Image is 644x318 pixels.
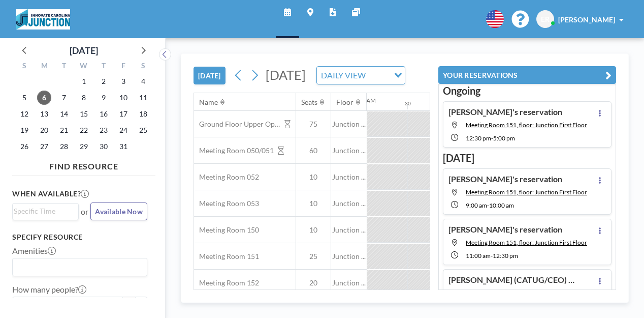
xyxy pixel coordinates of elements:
[17,107,31,121] span: Sunday, October 12, 2025
[296,252,331,261] span: 25
[296,172,331,182] span: 10
[296,278,331,287] span: 20
[70,43,98,57] div: [DATE]
[443,152,611,164] h3: [DATE]
[90,203,147,220] button: Available Now
[466,252,491,259] span: 11:00 AM
[466,121,587,129] span: Meeting Room 151, floor: Junction First Floor
[35,60,54,73] div: M
[96,107,111,121] span: Thursday, October 16, 2025
[116,139,131,154] span: Friday, October 31, 2025
[194,199,259,208] span: Meeting Room 053
[95,207,143,216] span: Available Now
[116,123,131,137] span: Friday, October 24, 2025
[541,15,550,24] span: ER
[491,252,493,259] span: -
[448,224,562,235] h4: [PERSON_NAME]'s reservation
[296,146,331,155] span: 60
[77,139,91,154] span: Wednesday, October 29, 2025
[16,9,70,30] img: organization-logo
[123,297,135,314] button: -
[96,91,111,105] span: Thursday, October 9, 2025
[438,66,616,84] button: YOUR RESERVATIONS
[136,74,150,89] span: Saturday, October 4, 2025
[12,284,86,295] label: How many people?
[15,60,35,73] div: S
[93,60,113,73] div: T
[331,199,367,208] span: Junction ...
[487,201,489,209] span: -
[405,100,411,107] div: 30
[57,91,71,105] span: Tuesday, October 7, 2025
[319,69,368,82] span: DAILY VIEW
[336,98,353,107] div: Floor
[37,91,51,105] span: Monday, October 6, 2025
[81,207,88,217] span: or
[466,188,587,196] span: Meeting Room 151, floor: Junction First Floor
[199,98,218,107] div: Name
[77,123,91,137] span: Wednesday, October 22, 2025
[116,74,131,89] span: Friday, October 3, 2025
[77,107,91,121] span: Wednesday, October 15, 2025
[77,74,91,89] span: Wednesday, October 1, 2025
[296,120,331,129] span: 75
[194,146,274,155] span: Meeting Room 050/051
[331,146,367,155] span: Junction ...
[301,98,317,107] div: Seats
[12,157,155,171] h4: FIND RESOURCE
[359,97,376,104] div: 12AM
[96,123,111,137] span: Thursday, October 23, 2025
[12,233,147,242] h3: Specify resource
[331,172,367,182] span: Junction ...
[14,206,73,217] input: Search for option
[493,134,515,142] span: 5:00 PM
[57,139,71,154] span: Tuesday, October 28, 2025
[369,69,388,82] input: Search for option
[12,246,56,256] label: Amenities
[37,123,51,137] span: Monday, October 20, 2025
[558,15,615,24] span: [PERSON_NAME]
[135,297,147,314] button: +
[194,67,226,84] button: [DATE]
[17,123,31,137] span: Sunday, October 19, 2025
[466,289,587,297] span: Meeting Room 150, floor: Junction First Floor
[13,204,78,219] div: Search for option
[317,67,405,84] div: Search for option
[37,139,51,154] span: Monday, October 27, 2025
[489,201,514,209] span: 10:00 AM
[96,139,111,154] span: Thursday, October 30, 2025
[448,275,575,285] h4: [PERSON_NAME] (CATUG/CEO) and [PERSON_NAME]
[116,107,131,121] span: Friday, October 17, 2025
[57,123,71,137] span: Tuesday, October 21, 2025
[448,174,562,184] h4: [PERSON_NAME]'s reservation
[116,91,131,105] span: Friday, October 10, 2025
[96,74,111,89] span: Thursday, October 2, 2025
[331,252,367,261] span: Junction ...
[74,60,94,73] div: W
[113,60,133,73] div: F
[136,107,150,121] span: Saturday, October 18, 2025
[296,225,331,235] span: 10
[466,134,491,142] span: 12:30 PM
[448,107,562,117] h4: [PERSON_NAME]'s reservation
[77,91,91,105] span: Wednesday, October 8, 2025
[136,123,150,137] span: Saturday, October 25, 2025
[466,201,487,209] span: 9:00 AM
[14,261,141,274] input: Search for option
[133,60,153,73] div: S
[194,172,259,182] span: Meeting Room 052
[296,199,331,208] span: 10
[466,239,587,246] span: Meeting Room 151, floor: Junction First Floor
[194,278,259,287] span: Meeting Room 152
[493,252,518,259] span: 12:30 PM
[331,278,367,287] span: Junction ...
[266,67,306,82] span: [DATE]
[331,120,367,129] span: Junction ...
[194,252,259,261] span: Meeting Room 151
[331,225,367,235] span: Junction ...
[443,84,611,97] h3: Ongoing
[491,134,493,142] span: -
[136,91,150,105] span: Saturday, October 11, 2025
[13,258,147,276] div: Search for option
[194,225,259,235] span: Meeting Room 150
